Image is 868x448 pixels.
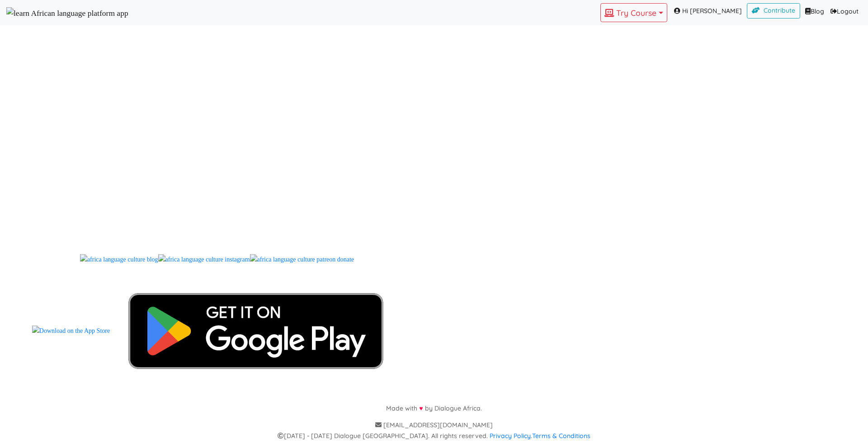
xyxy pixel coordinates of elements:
a: Blog [800,3,827,20]
img: africa language culture instagram [158,254,250,265]
a: Terms & Conditions [532,432,590,440]
img: Download on the App Store [32,326,110,336]
img: learn African language platform app [6,7,128,19]
img: africa language culture blog [80,254,158,265]
a: Privacy Policy [490,432,531,440]
img: africa language culture patreon donate [250,254,354,265]
a: Logout [827,3,862,20]
span: ♥ [419,405,423,412]
button: Try Course [600,3,667,22]
a: Contribute [747,3,801,19]
span: Hi [PERSON_NAME] [667,3,747,19]
img: Get it on Google Play [110,275,402,387]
